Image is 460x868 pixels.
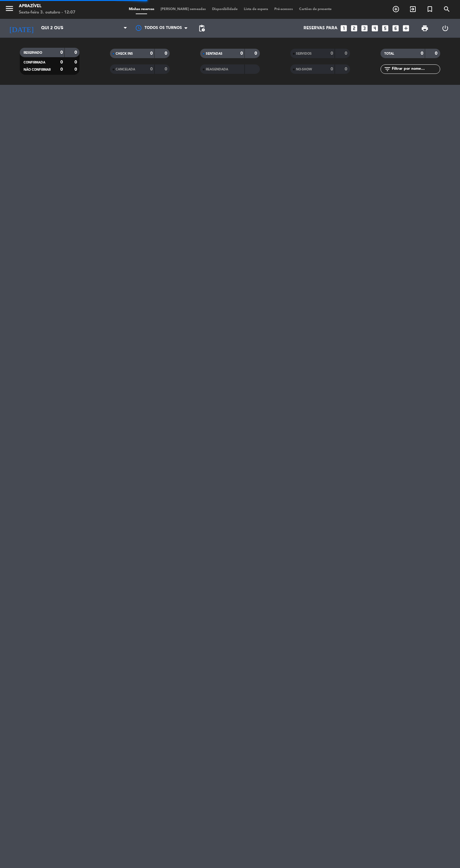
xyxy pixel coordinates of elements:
[435,51,439,56] strong: 0
[5,4,14,15] button: menu
[19,9,75,16] div: Sexta-feira 3. outubro - 12:07
[409,5,417,13] i: exit_to_app
[402,24,410,32] i: add_box
[198,25,205,32] span: pending_actions
[157,8,209,11] span: [PERSON_NAME] semeadas
[296,8,335,11] span: Cartões de presente
[24,51,42,54] span: RESERVADO
[345,51,348,56] strong: 0
[241,8,271,11] span: Lista de espera
[19,3,75,9] div: Aprazível
[271,8,296,11] span: Pré-acessos
[240,51,243,56] strong: 0
[165,67,168,71] strong: 0
[331,51,333,56] strong: 0
[24,61,45,64] span: CONFIRMADA
[74,67,78,72] strong: 0
[206,52,222,55] span: SENTADAS
[116,68,135,71] span: CANCELADA
[24,68,51,71] span: NÃO CONFIRMAR
[340,24,348,32] i: looks_one
[371,24,379,32] i: looks_4
[392,24,400,32] i: looks_6
[60,60,63,64] strong: 0
[209,8,241,11] span: Disponibilidade
[255,51,258,56] strong: 0
[392,5,400,13] i: add_circle_outline
[165,51,168,56] strong: 0
[345,67,348,71] strong: 0
[304,26,337,31] span: Reservas para
[384,65,391,73] i: filter_list
[421,25,429,32] span: print
[5,4,14,13] i: menu
[126,8,157,11] span: Minhas reservas
[381,24,389,32] i: looks_5
[391,66,440,73] input: Filtrar por nome...
[58,25,66,32] i: arrow_drop_down
[331,67,333,71] strong: 0
[443,5,451,13] i: search
[5,21,38,35] i: [DATE]
[350,24,358,32] i: looks_two
[426,5,434,13] i: turned_in_not
[421,51,423,56] strong: 0
[74,60,78,64] strong: 0
[296,68,312,71] span: NO-SHOW
[296,52,312,55] span: SERVIDOS
[206,68,228,71] span: REAGENDADA
[360,24,369,32] i: looks_3
[60,50,63,55] strong: 0
[60,67,63,72] strong: 0
[384,52,394,55] span: TOTAL
[74,50,78,55] strong: 0
[441,25,449,32] i: power_settings_new
[116,52,133,55] span: CHECK INS
[150,51,153,56] strong: 0
[435,19,455,38] div: LOG OUT
[150,67,153,71] strong: 0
